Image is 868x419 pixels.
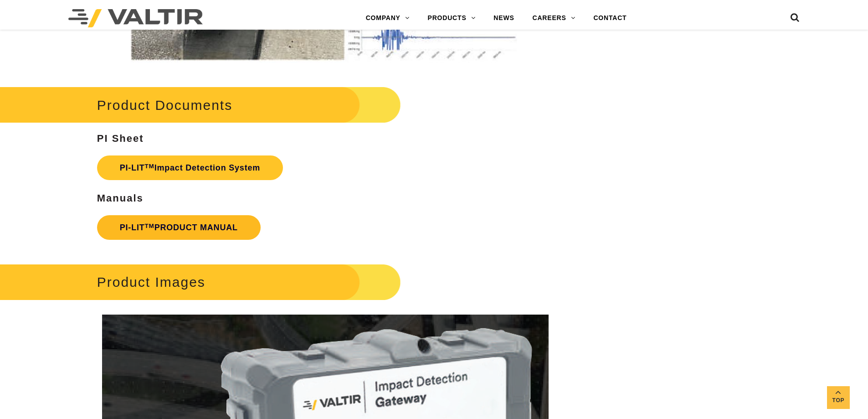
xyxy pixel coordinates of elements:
sup: TM [145,222,154,229]
a: COMPANY [357,9,419,27]
a: Top [827,386,850,409]
a: PI-LITTMImpact Detection System [97,155,283,180]
span: Top [827,395,850,406]
a: NEWS [484,9,523,27]
a: PRODUCTS [419,9,485,27]
sup: TM [145,163,154,170]
strong: Manuals [97,192,144,204]
img: Valtir [68,9,203,27]
a: PI-LITTMPRODUCT MANUAL [97,215,261,240]
strong: PI Sheet [97,133,144,144]
a: CONTACT [584,9,636,27]
a: CAREERS [524,9,585,27]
